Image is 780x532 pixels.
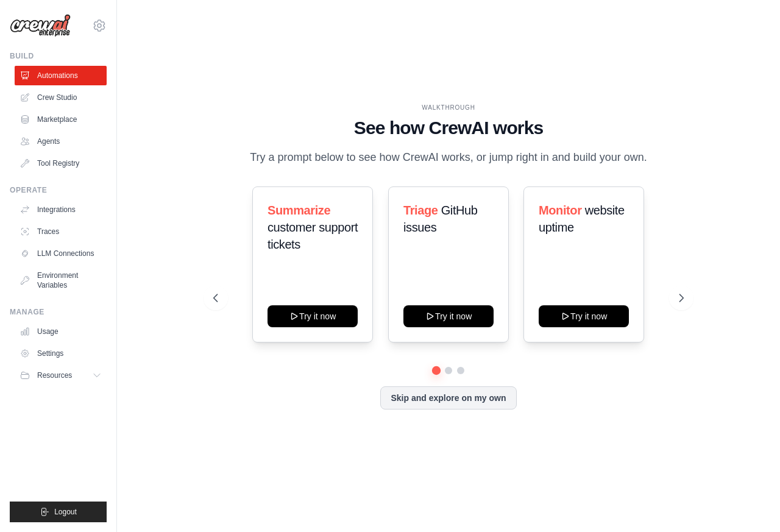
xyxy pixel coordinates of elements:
img: Logo [10,14,71,37]
a: Marketplace [15,110,107,129]
span: GitHub issues [403,204,478,234]
span: Summarize [268,204,330,217]
span: Triage [403,204,438,217]
a: LLM Connections [15,244,107,263]
a: Traces [15,222,107,241]
span: Resources [37,371,72,380]
span: customer support tickets [268,221,358,251]
div: WALKTHROUGH [213,103,683,112]
button: Try it now [539,305,629,327]
a: Tool Registry [15,154,107,173]
div: Build [10,51,107,61]
span: Monitor [539,204,582,217]
a: Agents [15,132,107,151]
div: Operate [10,185,107,195]
button: Skip and explore on my own [380,386,516,410]
a: Crew Studio [15,88,107,107]
a: Integrations [15,200,107,219]
span: Logout [54,507,77,517]
a: Settings [15,344,107,363]
h1: See how CrewAI works [213,117,683,139]
a: Automations [15,66,107,85]
div: Manage [10,307,107,317]
button: Logout [10,502,107,522]
a: Environment Variables [15,266,107,295]
button: Resources [15,366,107,385]
p: Try a prompt below to see how CrewAI works, or jump right in and build your own. [244,149,653,166]
button: Try it now [268,305,358,327]
span: website uptime [539,204,625,234]
iframe: Chat Widget [719,473,780,532]
a: Usage [15,322,107,341]
button: Try it now [403,305,494,327]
